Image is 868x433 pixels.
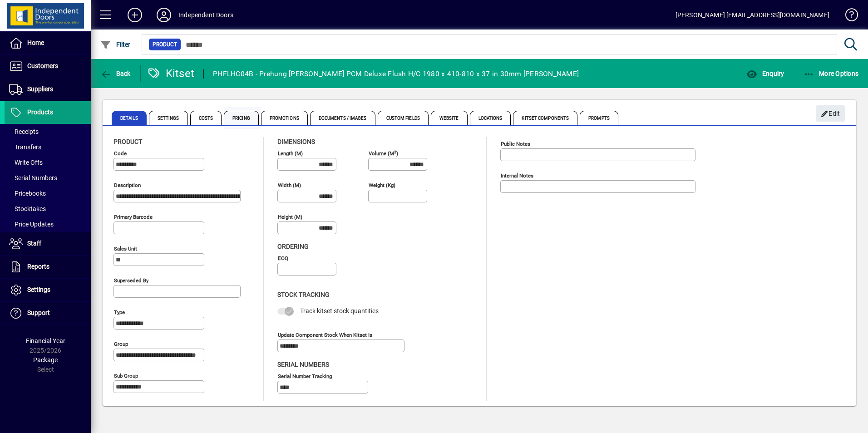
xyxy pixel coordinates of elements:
[278,214,302,220] mat-label: Height (m)
[27,85,53,93] span: Suppliers
[277,243,309,250] span: Ordering
[5,302,91,325] a: Support
[114,246,137,252] mat-label: Sales unit
[9,205,46,212] span: Stocktakes
[9,221,54,228] span: Price Updates
[27,240,41,247] span: Staff
[821,106,840,121] span: Edit
[113,138,142,145] span: Product
[277,138,315,145] span: Dimensions
[746,70,784,77] span: Enquiry
[27,62,58,69] span: Customers
[278,331,372,338] mat-label: Update component stock when kitset is
[5,232,91,255] a: Staff
[278,182,301,188] mat-label: Width (m)
[149,111,188,125] span: Settings
[26,337,65,344] span: Financial Year
[5,124,91,139] a: Receipts
[5,78,91,101] a: Suppliers
[27,309,50,316] span: Support
[5,55,91,78] a: Customers
[27,39,44,46] span: Home
[9,174,57,182] span: Serial Numbers
[431,111,468,125] span: Website
[190,111,222,125] span: Costs
[149,7,178,23] button: Profile
[213,67,579,81] div: PHFLHC04B - Prehung [PERSON_NAME] PCM Deluxe Flush H/C 1980 x 410-810 x 37 in 30mm [PERSON_NAME]
[501,141,530,147] mat-label: Public Notes
[278,373,332,379] mat-label: Serial Number tracking
[5,155,91,170] a: Write Offs
[804,70,859,77] span: More Options
[33,356,58,364] span: Package
[114,214,153,220] mat-label: Primary barcode
[278,150,303,157] mat-label: Length (m)
[120,7,149,23] button: Add
[5,279,91,301] a: Settings
[501,172,533,179] mat-label: Internal Notes
[5,32,91,54] a: Home
[5,170,91,186] a: Serial Numbers
[838,2,857,31] a: Knowledge Base
[676,8,829,22] div: [PERSON_NAME] [EMAIL_ADDRESS][DOMAIN_NAME]
[98,36,133,53] button: Filter
[27,286,50,293] span: Settings
[744,65,786,82] button: Enquiry
[112,111,147,125] span: Details
[153,40,177,49] span: Product
[114,277,148,284] mat-label: Superseded by
[801,65,861,82] button: More Options
[5,139,91,155] a: Transfers
[27,108,53,116] span: Products
[9,128,39,135] span: Receipts
[394,149,396,154] sup: 3
[369,182,395,188] mat-label: Weight (Kg)
[114,182,141,188] mat-label: Description
[224,111,259,125] span: Pricing
[378,111,429,125] span: Custom Fields
[5,216,91,232] a: Price Updates
[114,341,128,347] mat-label: Group
[100,41,131,48] span: Filter
[261,111,308,125] span: Promotions
[580,111,618,125] span: Prompts
[5,256,91,278] a: Reports
[91,65,141,82] app-page-header-button: Back
[310,111,375,125] span: Documents / Images
[9,143,41,151] span: Transfers
[5,201,91,216] a: Stocktakes
[278,255,288,261] mat-label: EOQ
[98,65,133,82] button: Back
[114,150,127,157] mat-label: Code
[114,309,125,315] mat-label: Type
[114,373,138,379] mat-label: Sub group
[470,111,511,125] span: Locations
[9,190,46,197] span: Pricebooks
[277,361,329,368] span: Serial Numbers
[9,159,43,166] span: Write Offs
[816,105,845,122] button: Edit
[5,186,91,201] a: Pricebooks
[148,66,195,81] div: Kitset
[27,263,49,270] span: Reports
[100,70,131,77] span: Back
[369,150,398,157] mat-label: Volume (m )
[277,291,330,298] span: Stock Tracking
[513,111,577,125] span: Kitset Components
[300,307,379,315] span: Track kitset stock quantities
[178,8,233,22] div: Independent Doors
